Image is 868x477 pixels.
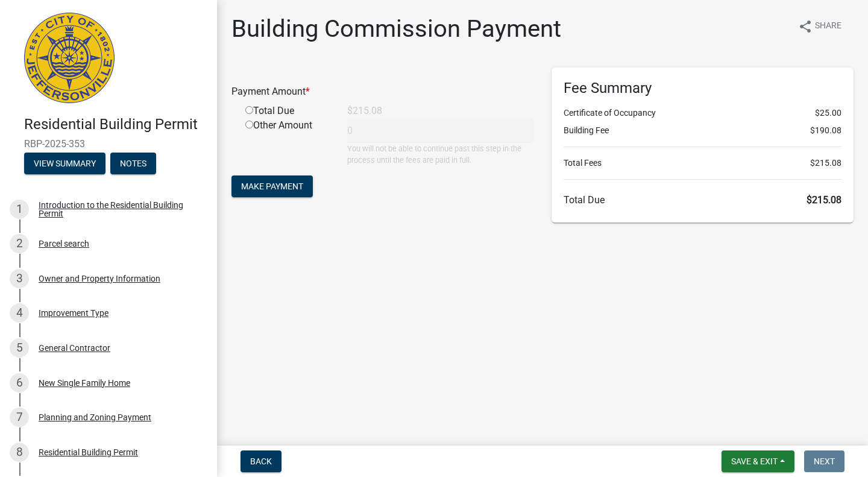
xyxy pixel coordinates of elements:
h6: Fee Summary [564,80,841,97]
span: Make Payment [241,182,303,191]
div: New Single Family Home [39,379,130,387]
h4: Residential Building Permit [24,116,207,133]
div: 8 [10,443,29,462]
wm-modal-confirm: Notes [110,159,156,169]
button: shareShare [788,14,851,38]
span: RBP-2025-353 [24,138,193,150]
div: 7 [10,408,29,427]
div: Owner and Property Information [39,274,160,283]
span: $190.08 [810,124,841,137]
li: Total Fees [564,157,841,169]
div: Planning and Zoning Payment [39,413,151,422]
div: Total Due [236,104,338,118]
div: 5 [10,338,29,358]
li: Certificate of Occupancy [564,107,841,119]
button: Notes [110,153,156,174]
h6: Total Due [564,194,841,206]
i: share [798,19,813,34]
span: $215.08 [810,157,841,169]
div: General Contractor [39,344,110,352]
div: Payment Amount [222,84,542,99]
h1: Building Commission Payment [231,14,561,43]
span: Share [815,19,841,34]
span: $215.08 [807,194,841,206]
span: $25.00 [815,107,841,119]
wm-modal-confirm: Summary [24,159,105,169]
button: Back [241,450,281,472]
div: 3 [10,269,29,288]
div: 1 [10,200,29,219]
div: Residential Building Permit [39,448,138,456]
div: 6 [10,373,29,393]
span: Back [250,456,272,466]
button: Next [804,450,844,472]
button: Save & Exit [722,450,794,472]
button: View Summary [24,153,105,174]
div: Other Amount [236,118,338,166]
div: Introduction to the Residential Building Permit [39,201,198,218]
button: Make Payment [231,175,313,197]
li: Building Fee [564,124,841,137]
div: Improvement Type [39,309,108,317]
div: 2 [10,234,29,253]
span: Next [814,456,835,466]
img: City of Jeffersonville, Indiana [24,13,115,103]
div: Parcel search [39,239,89,248]
span: Save & Exit [731,456,778,466]
div: 4 [10,303,29,323]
